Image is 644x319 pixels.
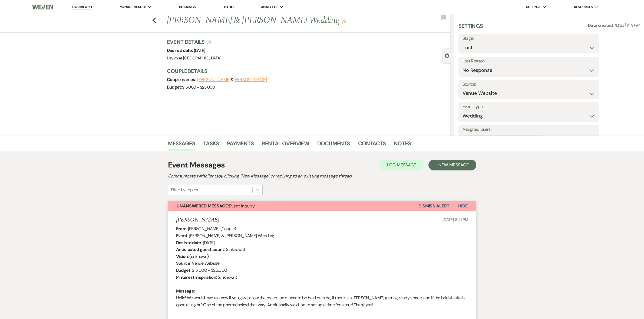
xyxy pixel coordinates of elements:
[167,77,197,82] span: Couple names:
[32,1,53,13] img: Weven Logo
[171,187,200,193] div: Filter by topics...
[526,4,541,10] span: Settings
[227,139,254,151] a: Payments
[168,159,225,171] h1: Event Messages
[182,85,215,90] span: $15,000 - $25,000
[418,201,450,211] button: Dismiss Alert
[445,53,450,58] button: Close lead details
[72,5,92,10] a: Dashboard
[463,57,595,65] label: Lost Reason
[176,225,468,315] div: : [PERSON_NAME] (Couple) : [PERSON_NAME] & [PERSON_NAME] Wedding : [DATE] : (unknown) : (unknown)...
[120,4,146,10] span: Manage Venues
[177,203,255,209] span: Event Inquiry
[458,203,468,209] span: Hide
[463,103,595,111] label: Event Type:
[167,67,445,75] h3: Couple Details
[394,139,411,151] a: Notes
[176,240,201,246] b: Desired date
[450,201,476,211] button: Hide
[463,80,595,88] label: Source:
[194,48,205,53] span: [DATE]
[223,5,233,9] a: To Do
[203,139,219,151] a: Tasks
[197,77,267,82] span: &
[588,23,615,28] span: Date created:
[262,139,309,151] a: Rental Overview
[443,217,468,222] span: [DATE] 8:41 PM
[387,162,416,168] span: Log Message
[176,226,186,231] b: From
[317,139,350,151] a: Documents
[176,217,219,223] h5: [PERSON_NAME]
[177,203,229,209] strong: Unanswered Message:
[167,55,221,61] span: Hayvn at [GEOGRAPHIC_DATA]
[168,139,195,151] a: Messages
[167,38,221,46] h3: Event Details
[168,173,476,179] h2: Communicate with clients by clicking "New Message" or replying to an existing message thread.
[176,267,190,273] b: Budget
[168,201,418,211] button: Unanswered Message:Event Inquiry
[358,139,386,151] a: Contacts
[167,84,182,90] span: Budget:
[167,14,392,27] h1: [PERSON_NAME] & [PERSON_NAME] Wedding
[233,78,267,82] button: [PERSON_NAME]
[428,160,476,170] button: +New Message
[176,260,190,266] b: Source
[176,274,216,280] b: Pinterest inspiration
[179,5,196,9] a: Bookings
[438,162,468,168] span: New Message
[463,135,496,143] div: [PERSON_NAME]
[463,35,595,42] label: Stage:
[197,78,231,82] button: [PERSON_NAME]
[176,254,188,259] b: Vision
[176,233,187,239] b: Event
[167,48,194,53] span: Desired date:
[176,247,224,252] b: Anticipated guest count
[458,22,483,34] h3: Settings
[379,160,424,170] button: Log Message
[463,126,595,133] label: Assigned Users:
[574,4,593,10] span: Resources
[615,23,639,28] span: [DATE] 8:41 PM
[503,135,536,143] div: [PERSON_NAME]
[342,19,346,24] button: Edit
[176,288,194,294] b: Message
[261,4,278,10] span: Analytics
